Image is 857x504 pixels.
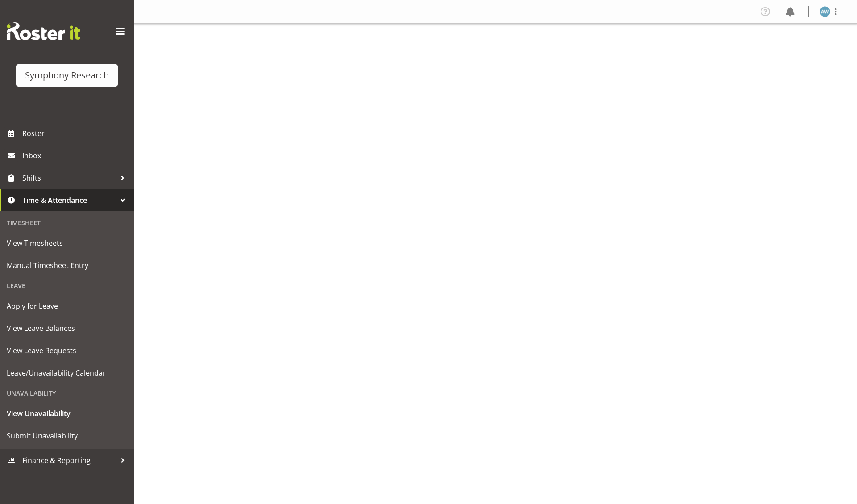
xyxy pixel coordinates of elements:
[820,6,830,17] img: angela-ward1839.jpg
[22,171,116,185] span: Shifts
[7,236,127,250] span: View Timesheets
[22,149,129,162] span: Inbox
[22,454,116,467] span: Finance & Reporting
[7,407,127,420] span: View Unavailability
[2,339,132,362] a: View Leave Requests
[7,22,80,40] img: Rosterit website logo
[2,214,132,232] div: Timesheet
[2,317,132,339] a: View Leave Balances
[7,344,127,357] span: View Leave Requests
[2,362,132,384] a: Leave/Unavailability Calendar
[2,277,132,295] div: Leave
[7,429,127,442] span: Submit Unavailability
[2,402,132,425] a: View Unavailability
[7,259,127,272] span: Manual Timesheet Entry
[7,322,127,335] span: View Leave Balances
[7,299,127,313] span: Apply for Leave
[25,69,109,82] div: Symphony Research
[22,194,116,207] span: Time & Attendance
[2,232,132,254] a: View Timesheets
[22,127,129,140] span: Roster
[2,295,132,317] a: Apply for Leave
[7,366,127,380] span: Leave/Unavailability Calendar
[2,384,132,402] div: Unavailability
[2,254,132,277] a: Manual Timesheet Entry
[2,425,132,447] a: Submit Unavailability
